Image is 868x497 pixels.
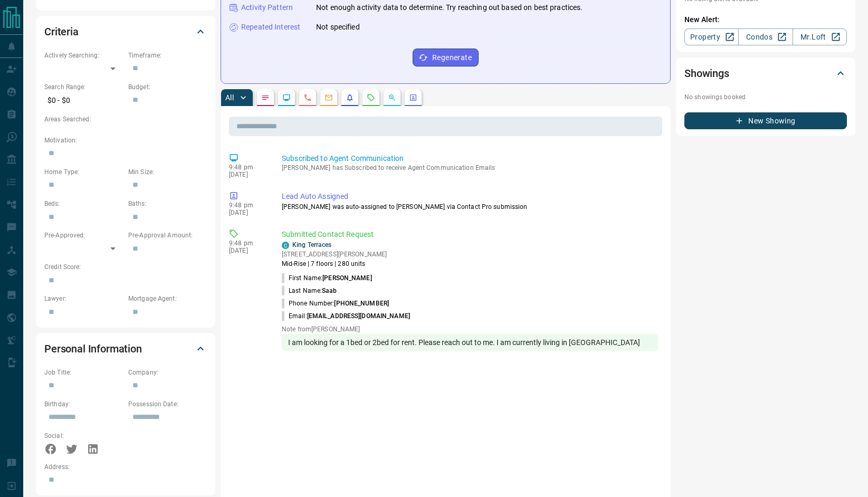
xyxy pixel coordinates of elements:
[44,136,207,145] p: Motivation:
[684,28,739,45] a: Property
[282,191,658,202] p: Lead Auto Assigned
[346,93,354,102] svg: Listing Alerts
[307,312,410,320] span: [EMAIL_ADDRESS][DOMAIN_NAME]
[282,286,337,295] p: Last Name:
[229,171,266,178] p: [DATE]
[44,51,123,60] p: Actively Searching:
[44,340,142,357] h2: Personal Information
[684,14,847,25] p: New Alert:
[128,167,207,177] p: Min Size:
[282,326,658,333] p: Note from [PERSON_NAME]
[44,19,207,44] div: Criteria
[261,93,270,102] svg: Notes
[44,336,207,361] div: Personal Information
[738,28,793,45] a: Condos
[282,93,291,102] svg: Lead Browsing Activity
[229,164,266,171] p: 9:48 pm
[128,199,207,208] p: Baths:
[282,242,289,249] div: condos.ca
[44,399,123,409] p: Birthday:
[229,240,266,247] p: 9:48 pm
[325,93,333,102] svg: Emails
[316,2,583,13] p: Not enough activity data to determine. Try reaching out based on best practices.
[44,199,123,208] p: Beds:
[229,202,266,209] p: 9:48 pm
[303,93,312,102] svg: Calls
[684,92,847,102] p: No showings booked
[128,399,207,409] p: Possession Date:
[684,61,847,86] div: Showings
[316,22,360,33] p: Not specified
[44,92,123,109] p: $0 - $0
[44,167,123,177] p: Home Type:
[282,334,658,351] div: I am looking for a 1bed or 2bed for rent. Please reach out to me. I am currently living in [GEOGR...
[684,112,847,129] button: New Showing
[409,93,417,102] svg: Agent Actions
[128,51,207,60] p: Timeframe:
[282,273,372,283] p: First Name:
[229,209,266,216] p: [DATE]
[282,229,658,240] p: Submitted Contact Request
[229,247,266,254] p: [DATE]
[413,49,479,66] button: Regenerate
[282,299,389,308] p: Phone Number:
[367,93,375,102] svg: Requests
[241,2,293,13] p: Activity Pattern
[128,294,207,303] p: Mortgage Agent:
[44,462,207,472] p: Address:
[282,259,387,269] p: Mid-Rise | 7 floors | 280 units
[322,287,337,294] span: Saab
[44,82,123,92] p: Search Range:
[282,164,658,171] p: [PERSON_NAME] has Subscribed to receive Agent Communication Emails
[44,431,123,441] p: Social:
[44,114,207,124] p: Areas Searched:
[684,65,729,82] h2: Showings
[292,241,331,248] a: King Terraces
[241,22,300,33] p: Repeated Interest
[282,250,387,259] p: [STREET_ADDRESS][PERSON_NAME]
[793,28,847,45] a: Mr.Loft
[128,82,207,92] p: Budget:
[128,368,207,377] p: Company:
[322,274,371,282] span: [PERSON_NAME]
[334,300,389,307] span: [PHONE_NUMBER]
[44,231,123,240] p: Pre-Approved:
[282,202,658,212] p: [PERSON_NAME] was auto-assigned to [PERSON_NAME] via Contact Pro submission
[44,23,79,40] h2: Criteria
[282,153,658,164] p: Subscribed to Agent Communication
[44,294,123,303] p: Lawyer:
[282,311,410,321] p: Email:
[388,93,396,102] svg: Opportunities
[44,262,207,272] p: Credit Score:
[225,94,234,101] p: All
[44,368,123,377] p: Job Title:
[128,231,207,240] p: Pre-Approval Amount:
